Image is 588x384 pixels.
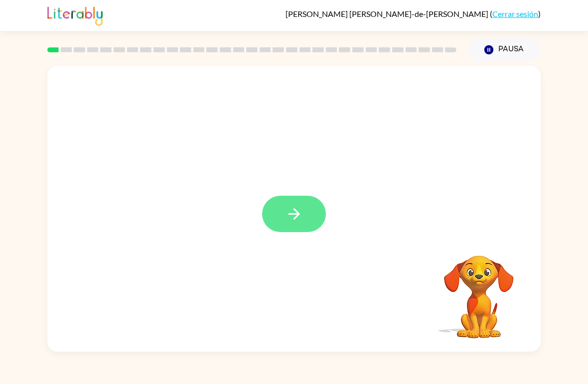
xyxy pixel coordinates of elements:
img: Literably [47,4,103,26]
button: Pausa [468,38,541,61]
a: Cerrar sesión [492,9,538,18]
div: ( ) [286,9,541,18]
span: [PERSON_NAME] [PERSON_NAME]-de-[PERSON_NAME] [286,9,490,18]
video: Tu navegador debe admitir la reproducción de archivos .mp4 para usar Literably. Intenta usar otro... [429,240,529,340]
